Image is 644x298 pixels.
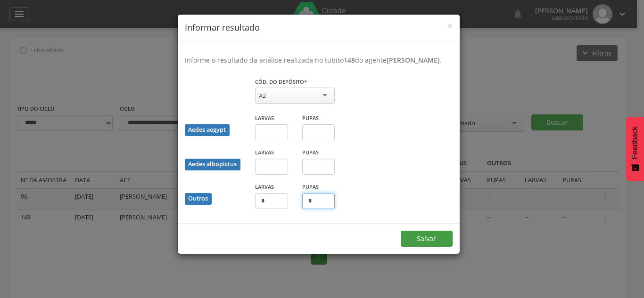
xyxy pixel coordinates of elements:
[401,231,453,247] button: Salvar
[626,117,644,181] button: Feedback - Mostrar pesquisa
[302,149,319,156] label: Pupas
[185,124,230,136] div: Aedes aegypt
[387,56,440,64] b: [PERSON_NAME]
[255,149,274,156] label: Larvas
[259,91,266,100] div: A2
[185,193,212,205] div: Outros
[447,21,453,31] button: Close
[302,183,319,191] label: Pupas
[631,126,639,159] span: Feedback
[255,78,307,86] label: Cód. do depósito
[185,159,240,170] div: Aedes albopictus
[447,19,453,32] span: ×
[185,56,453,65] p: Informe o resultado da análise realizada no tubito do agente .
[344,56,355,64] b: 148
[302,114,319,122] label: Pupas
[255,114,274,122] label: Larvas
[255,183,274,191] label: Larvas
[185,22,453,34] h4: Informar resultado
